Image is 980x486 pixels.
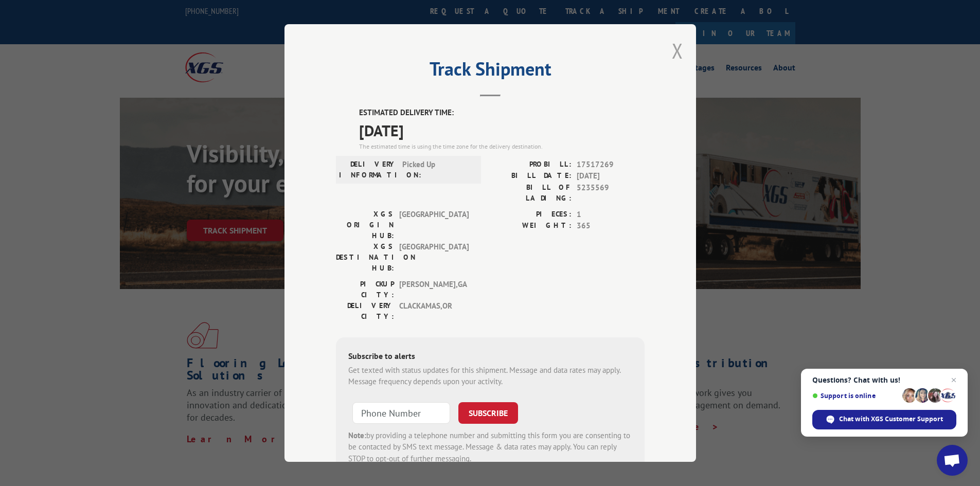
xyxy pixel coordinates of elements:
[399,209,469,241] span: [GEOGRAPHIC_DATA]
[402,159,472,181] span: Picked Up
[336,300,394,322] label: DELIVERY CITY:
[812,392,899,400] span: Support is online
[490,182,572,204] label: BILL OF LADING:
[490,159,572,171] label: PROBILL:
[336,279,394,300] label: PICKUP CITY:
[352,402,450,424] input: Phone Number
[490,209,572,221] label: PIECES:
[339,159,397,181] label: DELIVERY INFORMATION:
[672,37,683,64] button: Close modal
[336,209,394,241] label: XGS ORIGIN HUB:
[348,430,632,465] div: by providing a telephone number and submitting this form you are consenting to be contacted by SM...
[348,430,366,440] strong: Note:
[359,119,645,142] span: [DATE]
[399,279,469,300] span: [PERSON_NAME] , GA
[812,376,956,384] span: Questions? Chat with us!
[336,241,394,274] label: XGS DESTINATION HUB:
[399,241,469,274] span: [GEOGRAPHIC_DATA]
[348,365,632,388] div: Get texted with status updates for this shipment. Message and data rates may apply. Message frequ...
[812,410,956,429] div: Chat with XGS Customer Support
[458,402,518,424] button: SUBSCRIBE
[577,170,645,182] span: [DATE]
[948,374,960,386] span: Close chat
[490,220,572,232] label: WEIGHT:
[359,107,645,119] label: ESTIMATED DELIVERY TIME:
[348,350,632,365] div: Subscribe to alerts
[336,62,645,81] h2: Track Shipment
[577,209,645,221] span: 1
[937,445,968,476] div: Open chat
[490,170,572,182] label: BILL DATE:
[577,220,645,232] span: 365
[399,300,469,322] span: CLACKAMAS , OR
[577,159,645,171] span: 17517269
[839,415,943,424] span: Chat with XGS Customer Support
[577,182,645,204] span: 5235569
[359,142,645,151] div: The estimated time is using the time zone for the delivery destination.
